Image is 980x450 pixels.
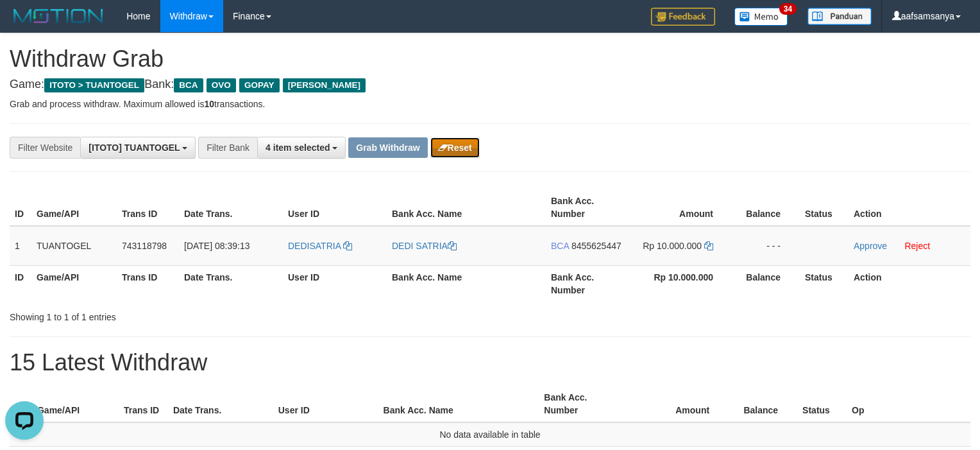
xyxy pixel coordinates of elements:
[239,78,280,92] span: GOPAY
[546,265,631,302] th: Bank Acc. Number
[800,189,849,226] th: Status
[732,265,800,302] th: Balance
[179,189,283,226] th: Date Trans.
[80,137,196,159] button: [ITOTO] TUANTOGEL
[10,306,399,324] div: Showing 1 to 1 of 1 entries
[5,5,44,44] button: Open LiveChat chat widget
[571,241,621,251] span: Copy 8455625447 to clipboard
[387,265,546,302] th: Bank Acc. Name
[734,8,788,26] img: Button%20Memo.svg
[348,137,427,158] button: Grab Withdraw
[849,265,970,302] th: Action
[387,189,546,226] th: Bank Acc. Name
[551,241,569,251] span: BCA
[10,46,970,72] h1: Withdraw Grab
[204,99,214,109] strong: 10
[807,8,872,25] img: panduan.png
[539,386,625,422] th: Bank Acc. Number
[732,226,800,266] td: - - -
[10,386,32,422] th: ID
[10,78,970,91] h4: Game: Bank:
[904,241,930,251] a: Reject
[10,265,31,302] th: ID
[779,3,797,15] span: 34
[849,189,970,226] th: Action
[117,189,179,226] th: Trans ID
[430,137,480,158] button: Reset
[283,78,366,92] span: [PERSON_NAME]
[10,137,80,159] div: Filter Website
[643,241,702,251] span: Rp 10.000.000
[10,226,31,266] td: 1
[10,422,970,447] td: No data available in table
[10,350,970,376] h1: 15 Latest Withdraw
[10,6,107,26] img: MOTION_logo.png
[207,78,236,92] span: OVO
[704,241,713,251] a: Copy 10000000 to clipboard
[625,386,729,422] th: Amount
[800,265,849,302] th: Status
[31,189,117,226] th: Game/API
[288,241,341,251] span: DEDISATRIA
[117,265,179,302] th: Trans ID
[631,265,732,302] th: Rp 10.000.000
[729,386,797,422] th: Balance
[378,386,539,422] th: Bank Acc. Name
[44,78,144,92] span: ITOTO > TUANTOGEL
[174,78,203,92] span: BCA
[31,265,117,302] th: Game/API
[198,137,257,159] div: Filter Bank
[854,241,887,251] a: Approve
[847,386,970,422] th: Op
[89,143,180,153] span: [ITOTO] TUANTOGEL
[168,386,273,422] th: Date Trans.
[119,386,168,422] th: Trans ID
[184,241,249,251] span: [DATE] 08:39:13
[288,241,352,251] a: DEDISATRIA
[32,386,119,422] th: Game/API
[392,241,457,251] a: DEDI SATRIA
[273,386,378,422] th: User ID
[283,189,387,226] th: User ID
[732,189,800,226] th: Balance
[10,98,970,110] p: Grab and process withdraw. Maximum allowed is transactions.
[266,143,330,153] span: 4 item selected
[797,386,847,422] th: Status
[546,189,631,226] th: Bank Acc. Number
[631,189,732,226] th: Amount
[283,265,387,302] th: User ID
[651,8,715,26] img: Feedback.jpg
[179,265,283,302] th: Date Trans.
[10,189,31,226] th: ID
[122,241,167,251] span: 743118798
[257,137,346,159] button: 4 item selected
[31,226,117,266] td: TUANTOGEL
